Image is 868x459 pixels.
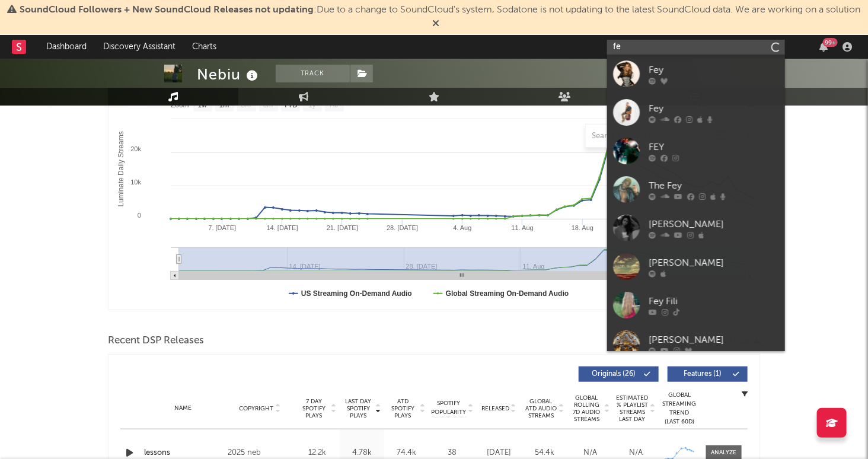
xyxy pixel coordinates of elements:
a: Fey [607,93,785,132]
span: Features ( 1 ) [675,371,730,378]
a: [PERSON_NAME] [607,324,785,363]
div: 99 + [823,38,838,47]
text: 20k [130,145,141,152]
a: Charts [184,35,225,59]
div: Name [144,404,222,413]
a: The Fey [607,170,785,209]
text: 11. Aug [512,224,534,231]
a: [PERSON_NAME] [607,247,785,286]
button: Track [276,65,350,82]
text: 14. [DATE] [267,224,298,231]
span: Recent DSP Releases [108,334,204,348]
text: Global Streaming On-Demand Audio [446,289,569,298]
input: Search for artists [607,40,785,55]
text: 10k [130,179,141,186]
text: 0 [138,212,141,219]
div: Nebiu [197,65,261,84]
input: Search by song name or URL [586,132,711,141]
text: 4. Aug [453,224,471,231]
text: 21. [DATE] [327,224,358,231]
a: FEY [607,132,785,170]
div: The Fey [649,179,779,193]
span: Copyright [239,405,273,412]
svg: Luminate Daily Consumption [108,72,760,310]
a: Dashboard [38,35,95,59]
text: 7. [DATE] [208,224,236,231]
a: Fey [607,55,785,93]
span: : Due to a change to SoundCloud's system, Sodatone is not updating to the latest SoundCloud data.... [20,5,861,15]
div: N/A [570,447,610,459]
span: Spotify Popularity [432,399,467,417]
div: [PERSON_NAME] [649,218,779,232]
span: Global Rolling 7D Audio Streams [570,394,603,423]
span: Originals ( 26 ) [586,371,641,378]
a: Discovery Assistant [95,35,184,59]
a: Fey Fili [607,286,785,324]
span: Last Day Spotify Plays [343,398,374,419]
text: 28. [DATE] [387,224,418,231]
div: FEY [649,141,779,155]
div: [DATE] [479,447,519,459]
button: Originals(26) [579,366,659,382]
div: 54.4k [525,447,564,459]
div: 12.2k [298,447,337,459]
div: Fey [649,102,779,116]
button: Features(1) [668,366,748,382]
div: 4.78k [343,447,381,459]
span: Global ATD Audio Streams [525,398,557,419]
text: Luminate Daily Streams [117,131,125,206]
span: Released [481,405,509,412]
text: 18. Aug [572,224,593,231]
div: [PERSON_NAME] [649,256,779,270]
div: N/A [616,447,656,459]
div: [PERSON_NAME] [649,333,779,348]
button: 99+ [819,42,828,52]
div: 74.4k [387,447,426,459]
span: ATD Spotify Plays [387,398,419,419]
div: Global Streaming Trend (Last 60D) [662,391,697,426]
a: lessons [144,447,222,459]
div: Fey [649,63,779,78]
span: Dismiss [432,20,439,29]
a: [PERSON_NAME] [607,209,785,247]
div: Fey Fili [649,295,779,309]
span: 7 Day Spotify Plays [298,398,330,419]
text: US Streaming On-Demand Audio [301,289,412,298]
div: 38 [432,447,473,459]
span: Estimated % Playlist Streams Last Day [616,394,649,423]
span: SoundCloud Followers + New SoundCloud Releases not updating [20,5,314,15]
